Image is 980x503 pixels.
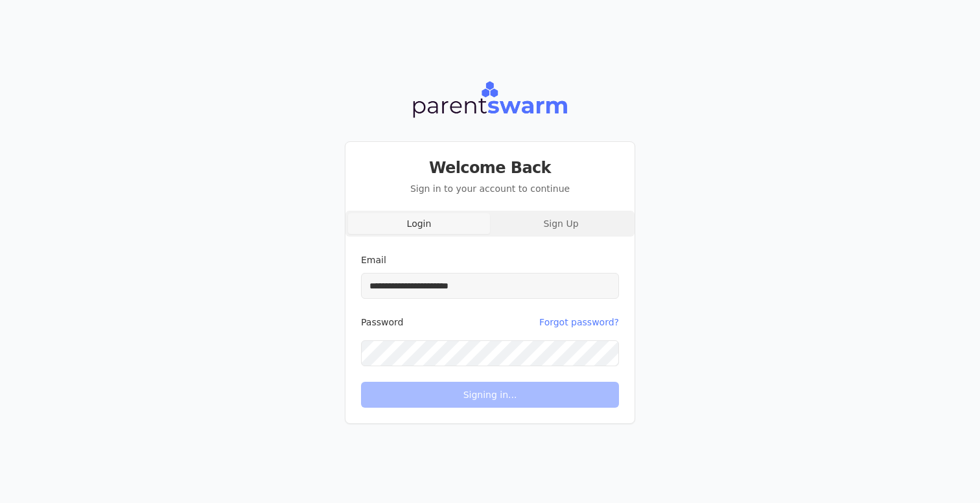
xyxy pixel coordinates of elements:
button: Sign Up [490,213,632,234]
label: Email [361,255,386,265]
h3: Welcome Back [361,158,619,178]
button: Login [348,213,490,234]
img: Parentswarm [412,79,568,121]
label: Password [361,318,403,327]
p: Sign in to your account to continue [361,182,619,195]
button: Forgot password? [539,309,619,335]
